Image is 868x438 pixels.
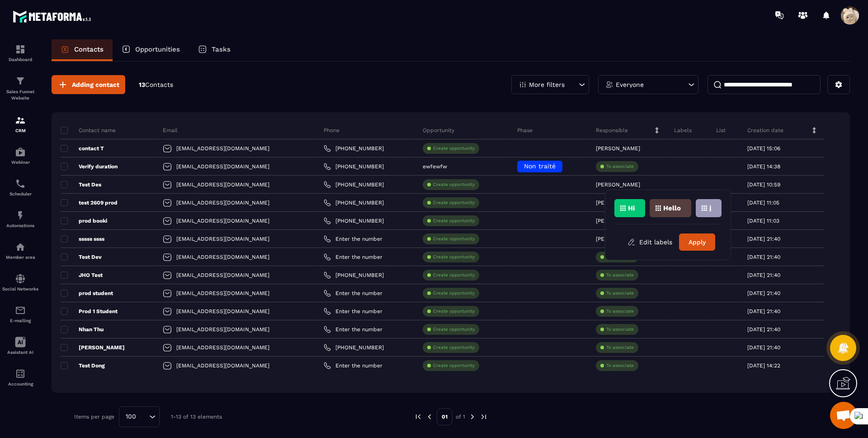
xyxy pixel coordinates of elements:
p: Tasks [212,45,231,53]
p: Items per page [74,414,114,420]
img: formation [15,76,26,86]
p: Hi [628,205,635,211]
a: [PHONE_NUMBER] [324,217,384,224]
a: [PHONE_NUMBER] [324,199,384,206]
p: Create opportunity [433,326,475,333]
p: Everyone [616,81,644,88]
p: of 1 [456,413,465,420]
p: contact T [61,145,104,152]
p: [PERSON_NAME] [596,145,640,152]
span: Contacts [145,81,173,88]
p: 13 [139,81,173,89]
p: Create opportunity [433,290,475,296]
p: Creation date [747,127,783,134]
p: [DATE] 14:38 [747,163,780,170]
a: [PHONE_NUMBER] [324,145,384,152]
p: To associate [606,344,634,351]
a: [PHONE_NUMBER] [324,271,384,279]
p: [PERSON_NAME] [61,344,125,351]
p: Automations [2,223,38,228]
button: Edit labels [621,234,679,250]
p: Webinar [2,160,38,165]
p: Create opportunity [433,344,475,351]
img: next [480,413,488,421]
a: automationsautomationsAutomations [2,203,38,235]
p: [DATE] 11:05 [747,200,779,206]
img: social-network [15,273,26,284]
p: prod student [61,290,113,297]
p: Responsible [596,127,628,134]
p: prod booki [61,217,107,224]
p: 01 [437,408,453,425]
img: prev [425,413,434,421]
p: Create opportunity [433,200,475,206]
a: formationformationSales Funnel Website [2,69,38,108]
p: To associate [606,290,634,296]
p: Contact name [61,127,116,134]
input: Search for option [139,412,147,422]
a: formationformationDashboard [2,37,38,69]
p: [DATE] 21:40 [747,272,780,278]
span: Non traité [524,162,556,170]
p: CRM [2,128,38,133]
p: Social Networks [2,286,38,291]
p: Contacts [74,45,104,53]
p: Hello [663,205,681,211]
p: Verify duration [61,163,118,170]
img: automations [15,147,26,157]
p: Member area [2,255,38,260]
p: [DATE] 21:40 [747,290,780,296]
p: Phone [324,127,340,134]
p: More filters [529,81,565,88]
p: Labels [674,127,692,134]
img: next [468,413,476,421]
p: [PERSON_NAME] [596,218,640,224]
p: Sales Funnel Website [2,89,38,101]
p: j [709,205,711,211]
p: [DATE] 21:40 [747,326,780,333]
p: ewfewfw [423,163,447,170]
p: E-mailing [2,318,38,323]
a: automationsautomationsMember area [2,235,38,267]
img: email [15,305,26,316]
p: Create opportunity [433,218,475,224]
p: Test Dong [61,362,105,369]
p: Create opportunity [433,145,475,152]
a: [PHONE_NUMBER] [324,344,384,351]
p: Phase [517,127,533,134]
img: scheduler [15,178,26,189]
button: Adding contact [52,75,125,94]
a: formationformationCRM [2,108,38,140]
p: [DATE] 15:06 [747,145,780,152]
span: 100 [123,412,139,422]
a: automationsautomationsWebinar [2,140,38,171]
p: [DATE] 10:59 [747,181,780,188]
img: automations [15,242,26,252]
span: Adding contact [72,80,119,89]
p: Prod 1 Student [61,308,118,315]
p: Scheduler [2,191,38,196]
p: To associate [606,272,634,278]
p: To associate [606,163,634,170]
img: logo [13,8,94,25]
p: Nhan Thu [61,326,104,333]
a: [PHONE_NUMBER] [324,181,384,188]
p: Create opportunity [433,308,475,314]
a: Opportunities [113,39,189,61]
p: [DATE] 21:40 [747,308,780,314]
img: prev [414,413,422,421]
p: Test Dev [61,253,102,261]
p: Opportunity [423,127,454,134]
img: formation [15,44,26,55]
p: [PERSON_NAME] [596,236,640,242]
p: [DATE] 11:03 [747,218,779,224]
p: Create opportunity [433,181,475,188]
a: Tasks [189,39,240,61]
p: Email [163,127,178,134]
p: Create opportunity [433,362,475,369]
p: Accounting [2,381,38,386]
a: social-networksocial-networkSocial Networks [2,267,38,298]
p: [DATE] 21:40 [747,344,780,351]
a: [PHONE_NUMBER] [324,163,384,170]
p: [PERSON_NAME] [596,200,640,206]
